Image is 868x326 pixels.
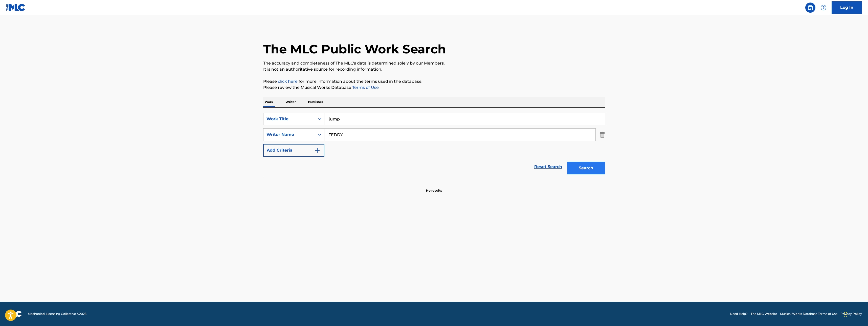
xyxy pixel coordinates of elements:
[840,312,862,316] a: Privacy Policy
[751,312,777,316] a: The MLC Website
[843,302,868,326] div: チャットウィジェット
[263,78,605,85] p: Please for more information about the terms used in the database.
[426,182,442,193] p: No results
[6,311,22,317] img: logo
[599,128,605,141] img: Delete Criterion
[351,85,379,90] a: Terms of Use
[314,147,320,153] img: 9d2ae6d4665cec9f34b9.svg
[807,5,813,11] img: search
[730,312,748,316] a: Need Help?
[263,66,605,72] p: It is not an authoritative source for recording information.
[28,312,86,316] span: Mechanical Licensing Collective © 2025
[844,307,847,322] div: ドラッグ
[306,97,325,107] p: Publisher
[6,4,26,11] img: MLC Logo
[278,79,298,84] a: click here
[532,161,565,172] a: Reset Search
[263,113,605,177] form: Search Form
[818,3,829,13] div: Help
[263,144,324,157] button: Add Criteria
[805,3,815,13] a: Public Search
[284,97,297,107] p: Writer
[780,312,837,316] a: Musical Works Database Terms of Use
[820,5,827,11] img: help
[567,162,605,174] button: Search
[263,42,446,57] h1: The MLC Public Work Search
[263,60,605,66] p: The accuracy and completeness of The MLC's data is determined solely by our Members.
[832,1,862,14] a: Log In
[266,132,312,138] div: Writer Name
[263,85,605,91] p: Please review the Musical Works Database
[266,116,312,122] div: Work Title
[843,302,868,326] iframe: Chat Widget
[263,97,275,107] p: Work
